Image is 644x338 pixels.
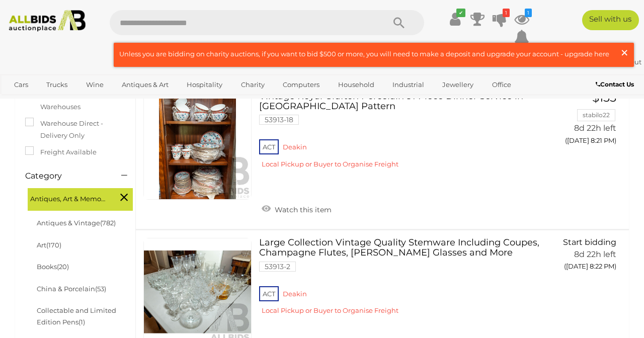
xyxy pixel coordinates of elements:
[37,263,69,271] a: Books(20)
[514,10,529,28] a: 1
[563,237,616,247] span: Start bidding
[620,43,629,62] span: ×
[79,76,110,93] a: Wine
[180,76,229,93] a: Hospitality
[37,285,106,293] a: China & Porcelain(53)
[276,76,326,93] a: Computers
[25,89,125,113] label: Items in ALLBIDS Warehouses
[46,93,131,110] a: [GEOGRAPHIC_DATA]
[596,79,636,90] a: Contact Us
[582,10,639,30] a: Sell with us
[37,241,61,249] a: Art(170)
[332,76,381,93] a: Household
[234,76,271,93] a: Charity
[25,146,97,158] label: Freight Available
[486,76,518,93] a: Office
[8,76,35,93] a: Cars
[267,92,539,176] a: Vintage Royal Grafton Porcelain 91 Piece Dinner Service in [GEOGRAPHIC_DATA] Pattern 53913-18 ACT...
[95,285,106,293] span: (53)
[25,118,125,141] label: Warehouse Direct - Delivery Only
[78,318,85,326] span: (1)
[8,93,41,110] a: Sports
[525,9,532,17] i: 1
[259,201,334,216] a: Watch this item
[436,76,480,93] a: Jewellery
[448,10,463,28] a: ✔
[30,191,106,205] span: Antiques, Art & Memorabilia
[37,219,116,227] a: Antiques & Vintage(782)
[554,238,619,276] a: Start bidding 8d 22h left ([DATE] 8:22 PM)
[554,92,619,150] a: $155 stabilo22 8d 22h left ([DATE] 8:21 PM)
[115,76,175,93] a: Antiques & Art
[25,172,106,181] h4: Category
[386,76,431,93] a: Industrial
[40,76,74,93] a: Trucks
[456,9,465,17] i: ✔
[100,219,116,227] span: (782)
[596,80,634,88] b: Contact Us
[374,10,424,35] button: Search
[5,10,90,32] img: Allbids.com.au
[37,306,116,326] a: Collectable and Limited Edition Pens(1)
[503,9,510,17] i: 1
[46,241,61,249] span: (170)
[272,205,332,214] span: Watch this item
[492,10,507,28] a: 1
[57,263,69,271] span: (20)
[267,238,539,322] a: Large Collection Vintage Quality Stemware Including Coupes, Champagne Flutes, [PERSON_NAME] Glass...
